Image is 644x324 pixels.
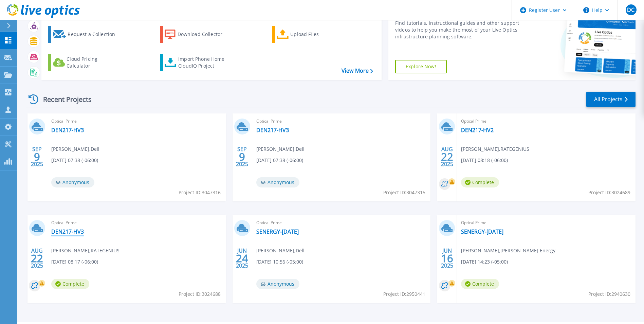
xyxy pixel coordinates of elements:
a: SENERGY-[DATE] [256,228,299,235]
span: Optical Prime [256,118,427,125]
div: Find tutorials, instructional guides and other support videos to help you make the most of your L... [395,20,521,40]
a: SENERGY-[DATE] [461,228,503,235]
a: DEN217-HV3 [256,127,289,133]
span: Optical Prime [461,219,631,227]
div: Request a Collection [68,28,122,41]
span: Anonymous [256,279,299,289]
span: 22 [31,255,43,261]
a: DEN217-HV3 [51,127,84,133]
span: [DATE] 07:38 (-06:00) [256,157,303,164]
span: 9 [34,154,40,160]
span: Project ID: 3024688 [179,290,221,298]
a: Cloud Pricing Calculator [48,54,124,71]
span: 9 [239,154,245,160]
div: SEP 2025 [236,144,249,169]
div: JUN 2025 [441,246,454,271]
a: Upload Files [272,26,348,43]
div: Recent Projects [26,91,101,108]
span: [DATE] 10:56 (-05:00) [256,258,303,266]
a: DEN217-HV3 [51,228,84,235]
a: View More [342,68,373,74]
span: 22 [441,154,453,160]
span: Complete [461,177,499,187]
a: Request a Collection [48,26,124,43]
span: Optical Prime [256,219,427,227]
a: Explore Now! [395,60,447,73]
div: AUG 2025 [441,144,454,169]
span: [PERSON_NAME] , RATEGENIUS [461,145,529,153]
div: Upload Files [290,28,345,41]
span: 24 [236,255,248,261]
span: [PERSON_NAME] , Dell [256,145,305,153]
span: Project ID: 3047315 [383,189,425,196]
span: [PERSON_NAME] , [PERSON_NAME] Energy [461,247,555,254]
span: Project ID: 3024689 [588,189,630,196]
span: Complete [51,279,89,289]
span: [DATE] 14:23 (-05:00) [461,258,508,266]
div: Download Collector [178,28,232,41]
a: DEN217-HV2 [461,127,494,133]
span: [PERSON_NAME] , RATEGENIUS [51,247,119,254]
span: Anonymous [51,177,94,187]
div: JUN 2025 [236,246,249,271]
div: AUG 2025 [31,246,43,271]
span: [PERSON_NAME] , Dell [256,247,305,254]
a: All Projects [586,92,636,107]
span: Project ID: 2940630 [588,290,630,298]
span: Optical Prime [461,118,631,125]
span: [DATE] 08:17 (-06:00) [51,258,98,266]
span: DC [627,7,634,13]
span: [PERSON_NAME] , Dell [51,145,99,153]
div: SEP 2025 [31,144,43,169]
div: Import Phone Home CloudIQ Project [178,56,231,69]
span: Project ID: 2950441 [383,290,425,298]
span: 16 [441,255,453,261]
span: Complete [461,279,499,289]
a: Download Collector [160,26,236,43]
span: Optical Prime [51,219,222,227]
span: [DATE] 08:18 (-06:00) [461,157,508,164]
span: Project ID: 3047316 [179,189,221,196]
span: Optical Prime [51,118,222,125]
div: Cloud Pricing Calculator [67,56,121,69]
span: Anonymous [256,177,299,187]
span: [DATE] 07:38 (-06:00) [51,157,98,164]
